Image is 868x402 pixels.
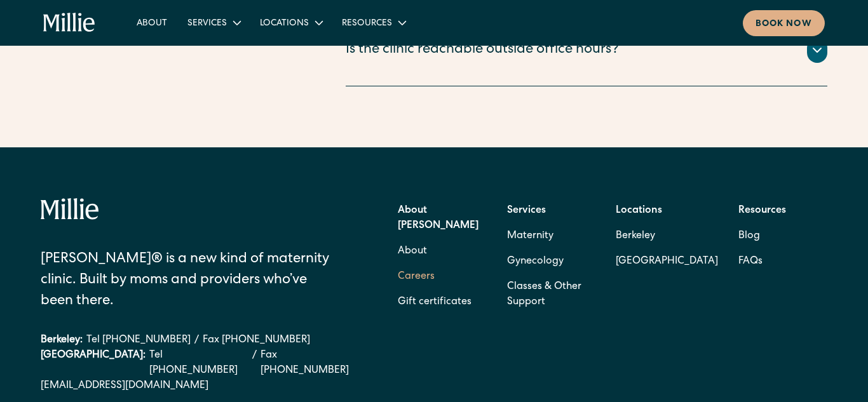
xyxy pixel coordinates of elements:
[398,239,427,264] a: About
[126,12,177,33] a: About
[203,333,310,348] a: Fax [PHONE_NUMBER]
[398,290,471,315] a: Gift certificates
[261,348,363,379] a: Fax [PHONE_NUMBER]
[756,18,812,31] div: Book now
[177,12,250,33] div: Services
[43,13,95,33] a: home
[332,12,415,33] div: Resources
[187,17,227,30] div: Services
[507,274,596,315] a: Classes & Other Support
[507,224,553,249] a: Maternity
[41,379,363,394] a: [EMAIL_ADDRESS][DOMAIN_NAME]
[398,264,435,290] a: Careers
[616,249,718,274] a: [GEOGRAPHIC_DATA]
[41,250,340,312] div: [PERSON_NAME]® is a new kind of maternity clinic. Built by moms and providers who’ve been there.
[41,348,146,379] div: [GEOGRAPHIC_DATA]:
[738,249,763,274] a: FAQs
[346,40,619,61] div: Is the clinic reachable outside office hours?
[507,206,546,216] strong: Services
[149,348,248,379] a: Tel [PHONE_NUMBER]
[86,333,191,348] a: Tel [PHONE_NUMBER]
[398,206,478,231] strong: About [PERSON_NAME]
[738,224,760,249] a: Blog
[507,249,564,274] a: Gynecology
[41,333,83,348] div: Berkeley:
[342,17,392,30] div: Resources
[252,348,257,379] div: /
[743,10,825,36] a: Book now
[250,12,332,33] div: Locations
[260,17,309,30] div: Locations
[616,224,718,249] a: Berkeley
[738,206,786,216] strong: Resources
[194,333,199,348] div: /
[616,206,662,216] strong: Locations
